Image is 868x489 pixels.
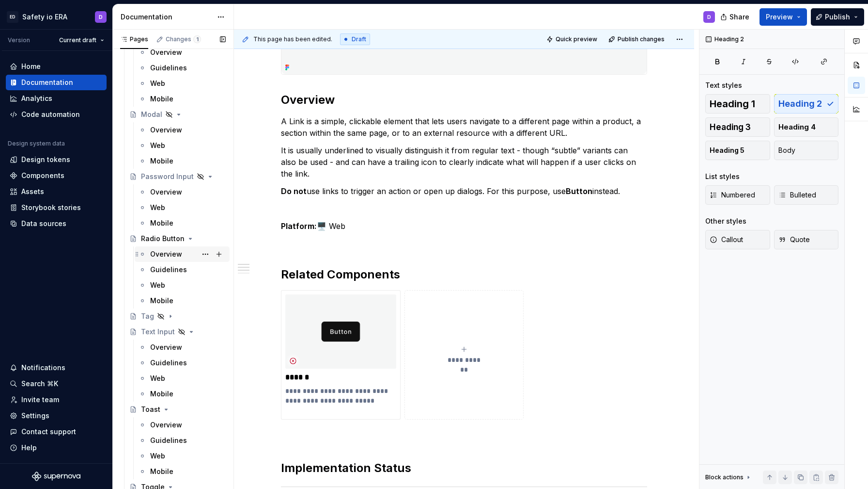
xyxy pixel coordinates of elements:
a: Analytics [6,91,107,106]
a: Guidelines [135,60,230,76]
div: Home [21,62,41,71]
div: Toast [141,405,160,414]
button: Callout [705,230,770,249]
strong: Do not [281,186,307,196]
a: Overview [135,122,230,138]
div: Pages [120,35,148,43]
h2: Overview [281,92,647,108]
a: Mobile [135,215,230,231]
span: Heading 4 [778,122,816,132]
a: Code automation [6,107,107,122]
button: Search ⌘K [6,376,107,391]
span: Draft [352,35,366,43]
a: Mobile [135,91,230,107]
button: Quick preview [543,33,602,46]
a: Overview [135,340,230,355]
div: Overview [150,187,182,197]
a: Guidelines [135,262,230,277]
a: Tag [125,309,230,324]
div: Safety io ERA [22,12,67,22]
div: List styles [705,172,740,181]
a: Design tokens [6,152,107,167]
a: Overview [135,246,230,262]
a: Documentation [6,75,107,90]
a: Guidelines [135,355,230,371]
strong: Platform: [281,221,317,231]
span: Heading 3 [710,122,751,132]
div: Block actions [705,473,744,481]
button: Heading 5 [705,141,770,160]
div: Guidelines [150,63,187,73]
a: Invite team [6,392,107,407]
div: Overview [150,125,182,135]
a: Guidelines [135,433,230,448]
button: Publish [811,8,864,26]
a: Assets [6,184,107,199]
div: Web [150,79,165,88]
span: Numbered [710,190,755,200]
button: Share [715,8,756,26]
div: Guidelines [150,436,187,445]
div: Guidelines [150,265,187,275]
strong: Button [566,186,592,196]
p: use links to trigger an action or open up dialogs. For this purpose, use instead. [281,185,647,197]
a: Overview [135,45,230,60]
div: Text styles [705,81,742,90]
button: EDSafety io ERAD [2,6,110,27]
a: Mobile [135,464,230,479]
a: Modal [125,107,230,122]
div: Storybook stories [21,203,81,212]
div: Overview [150,249,182,259]
button: Body [774,141,839,160]
h2: Related Components [281,267,647,282]
span: Publish changes [618,35,665,43]
p: It is usually underlined to visually distinguish it from regular text - though “subtle” variants ... [281,145,647,179]
a: Mobile [135,386,230,402]
button: Heading 4 [774,117,839,137]
button: Heading 3 [705,117,770,137]
div: Block actions [705,471,752,484]
div: Version [8,36,30,44]
span: Current draft [59,36,96,44]
div: Data sources [21,219,66,228]
a: Web [135,138,230,153]
div: Tag [141,311,154,321]
div: Design system data [8,140,65,147]
div: Analytics [21,94,52,103]
div: ED [7,11,18,23]
a: Settings [6,408,107,424]
span: Preview [766,12,793,22]
div: Documentation [121,12,212,22]
div: Guidelines [150,358,187,368]
button: Publish changes [605,33,669,46]
div: Mobile [150,94,173,104]
div: Web [150,451,165,461]
span: Bulleted [778,190,816,200]
button: Quote [774,230,839,249]
button: Help [6,440,107,456]
a: Data sources [6,216,107,231]
a: Mobile [135,293,230,309]
span: 1 [193,35,201,43]
p: A Link is a simple, clickable element that lets users navigate to a different page within a produ... [281,115,647,139]
button: Contact support [6,424,107,440]
span: Body [778,146,795,155]
span: Heading 5 [710,146,744,155]
div: Overview [150,420,182,430]
div: Assets [21,187,44,196]
span: Quick preview [556,35,597,43]
div: Design tokens [21,155,70,164]
button: Bulleted [774,185,839,205]
div: Search ⌘K [21,379,58,389]
div: Web [150,203,165,212]
div: Mobile [150,218,173,228]
div: Components [21,171,64,180]
span: Publish [825,12,850,22]
a: Password Input [125,169,230,184]
div: Mobile [150,467,173,476]
button: Preview [759,8,807,26]
a: Components [6,168,107,183]
div: Mobile [150,156,173,166]
div: Mobile [150,296,173,306]
button: Numbered [705,185,770,205]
